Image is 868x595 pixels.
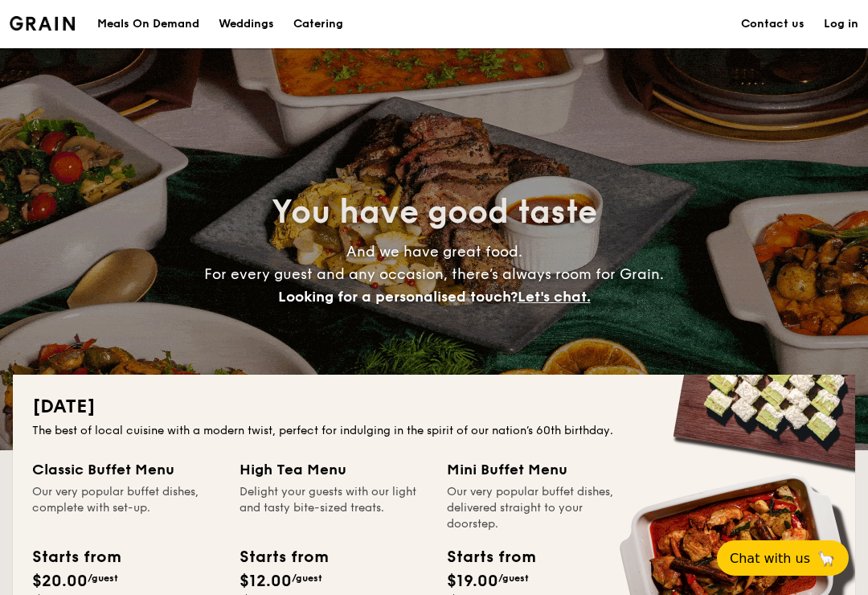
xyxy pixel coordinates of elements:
span: $20.00 [32,572,88,591]
div: Our very popular buffet dishes, delivered straight to your doorstep. [447,484,635,532]
span: 🦙 [817,549,836,568]
div: Classic Buffet Menu [32,458,220,481]
span: /guest [498,572,529,584]
span: $19.00 [447,572,498,591]
span: Chat with us [730,551,810,566]
div: High Tea Menu [240,458,428,481]
span: $12.00 [240,572,292,591]
div: Mini Buffet Menu [447,458,635,481]
img: Grain [10,16,75,31]
span: Let's chat. [518,288,591,306]
span: /guest [88,572,118,584]
button: Chat with us🦙 [717,540,849,576]
div: The best of local cuisine with a modern twist, perfect for indulging in the spirit of our nation’... [32,423,836,439]
span: /guest [292,572,322,584]
div: Starts from [447,545,534,569]
div: Our very popular buffet dishes, complete with set-up. [32,484,220,532]
h2: [DATE] [32,394,836,420]
a: Logotype [10,16,75,31]
div: Delight your guests with our light and tasty bite-sized treats. [240,484,428,532]
div: Starts from [32,545,120,569]
div: Starts from [240,545,327,569]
